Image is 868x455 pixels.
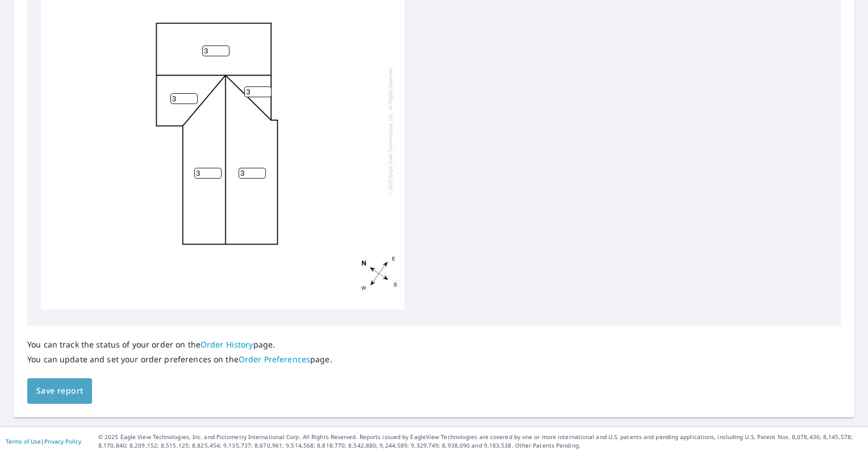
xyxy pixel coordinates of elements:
[27,378,92,404] button: Save report
[44,437,81,445] a: Privacy Policy
[201,339,253,350] a: Order History
[6,437,41,445] a: Terms of Use
[6,438,81,445] p: |
[27,340,332,350] p: You can track the status of your order on the page.
[98,433,862,450] p: © 2025 Eagle View Technologies, Inc. and Pictometry International Corp. All Rights Reserved. Repo...
[36,384,83,398] span: Save report
[27,354,332,365] p: You can update and set your order preferences on the page.
[239,354,310,365] a: Order Preferences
